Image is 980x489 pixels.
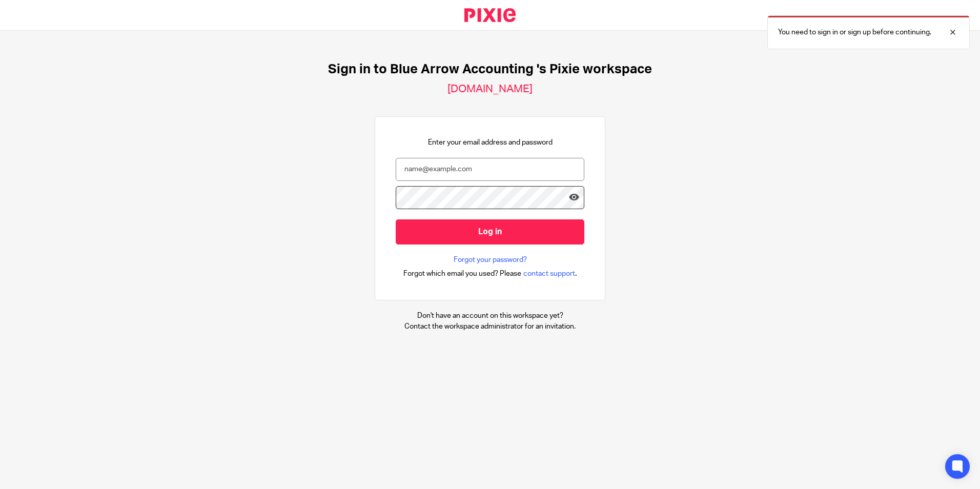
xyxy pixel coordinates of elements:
[454,255,527,265] a: Forgot your password?
[447,83,533,96] h2: [DOMAIN_NAME]
[778,27,931,37] p: You need to sign in or sign up before continuing.
[328,62,652,77] h1: Sign in to Blue Arrow Accounting 's Pixie workspace
[403,268,577,279] div: .
[404,321,576,332] p: Contact the workspace administrator for an invitation.
[428,137,553,148] p: Enter your email address and password
[404,311,576,321] p: Don't have an account on this workspace yet?
[523,269,575,279] span: contact support
[403,269,521,279] span: Forgot which email you used? Please
[396,219,584,244] input: Log in
[396,158,584,181] input: name@example.com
